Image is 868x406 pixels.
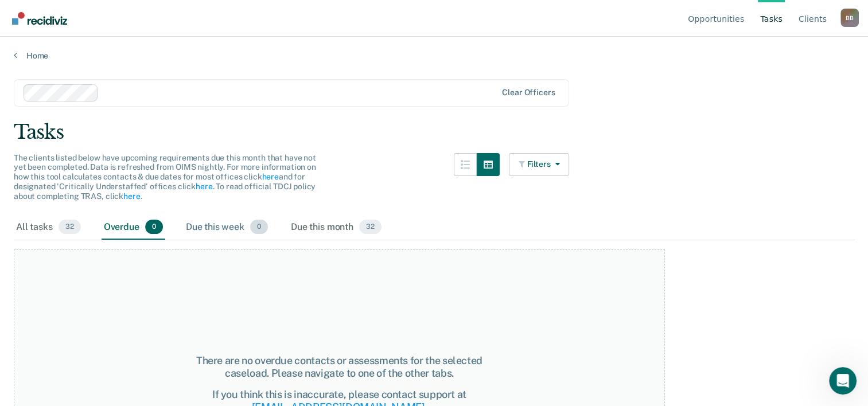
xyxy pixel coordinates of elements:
[196,182,212,191] a: here
[14,50,854,61] a: Home
[14,120,854,144] div: Tasks
[509,153,570,176] button: Filters
[123,192,140,201] a: here
[262,172,278,181] a: here
[840,9,859,27] button: Profile dropdown button
[250,220,268,235] span: 0
[59,220,81,235] span: 32
[502,88,555,97] div: Clear officers
[840,9,859,27] div: B B
[14,153,316,201] span: The clients listed below have upcoming requirements due this month that have not yet been complet...
[177,354,501,379] div: There are no overdue contacts or assessments for the selected caseload. Please navigate to one of...
[145,220,163,235] span: 0
[289,215,384,240] div: Due this month32
[102,215,165,240] div: Overdue0
[359,220,382,235] span: 32
[12,12,67,25] img: Recidiviz
[184,215,270,240] div: Due this week0
[14,215,83,240] div: All tasks32
[829,367,857,395] iframe: Intercom live chat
